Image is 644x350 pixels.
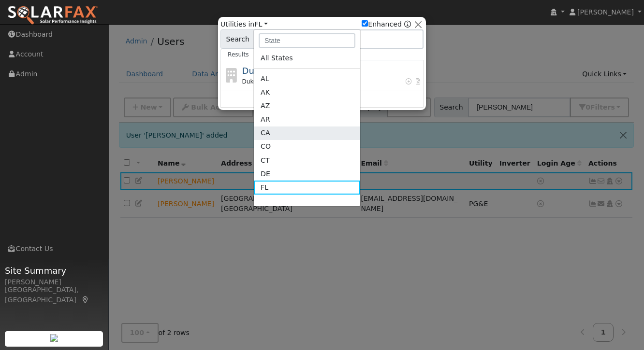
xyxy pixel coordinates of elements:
a: FL [254,181,360,194]
span: Duke [242,77,257,86]
a: Map [81,296,90,304]
span: Enhanced Provider [405,77,412,86]
label: Enhanced [362,19,402,29]
a: GA [254,195,360,208]
span: [PERSON_NAME] [577,8,634,16]
img: retrieve [50,334,58,342]
a: CA [254,126,360,140]
span: Site Summary [5,264,103,277]
a: AR [254,113,360,126]
span: Utilities in [220,19,268,29]
span: Duke Energy [242,66,298,76]
a: FL [254,20,268,28]
a: Enhanced Providers [404,20,411,28]
a: Results [220,49,256,60]
input: Enhanced [362,20,368,27]
div: [PERSON_NAME] [5,277,103,287]
a: AL [254,72,360,85]
a: AZ [254,99,360,113]
span: Show enhanced providers [362,19,411,29]
a: DE [254,167,360,181]
img: SolarFax [7,5,98,26]
a: CO [254,140,360,154]
div: [GEOGRAPHIC_DATA], [GEOGRAPHIC_DATA] [5,285,103,305]
a: AK [254,85,360,99]
span: Has bill PDF's [414,77,422,86]
span: Search [220,29,255,49]
input: State [259,33,355,48]
a: All States [254,51,360,65]
a: CT [254,154,360,167]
